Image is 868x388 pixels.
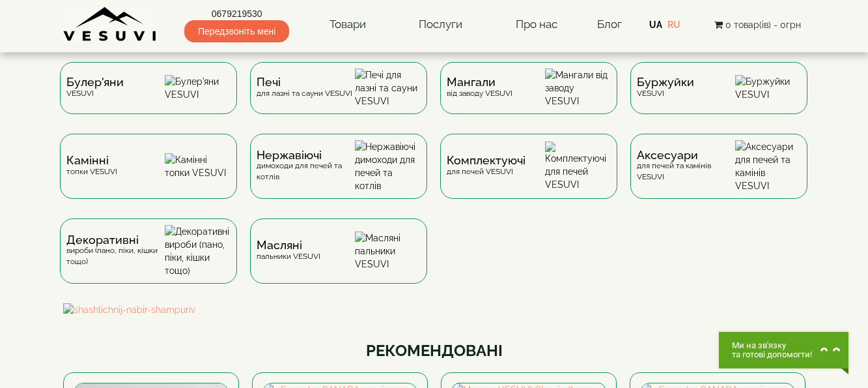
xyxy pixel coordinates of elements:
[66,155,117,177] div: топки VESUVI
[710,18,805,32] button: 0 товар(ів) - 0грн
[725,20,801,30] span: 0 товар(ів) - 0грн
[719,332,848,368] button: Chat button
[165,225,231,277] img: Декоративні вироби (пано, піки, кішки тощо)
[545,142,611,191] img: Комплектуючі для печей VESUVI
[63,7,158,42] img: Завод VESUVI
[66,235,165,245] span: Декоративні
[637,77,694,87] span: Буржуйки
[649,20,662,30] a: UA
[257,77,352,87] span: Печі
[637,150,735,160] span: Аксесуари
[637,150,735,183] div: для печей та камінів VESUVI
[732,350,812,359] span: та готові допомогти!
[53,134,244,218] a: Каміннітопки VESUVI Камінні топки VESUVI
[434,134,624,218] a: Комплектуючідля печей VESUVI Комплектуючі для печей VESUVI
[447,77,512,87] span: Мангали
[735,140,801,192] img: Аксесуари для печей та камінів VESUVI
[503,10,570,40] a: Про нас
[244,62,434,134] a: Печідля лазні та сауни VESUVI Печі для лазні та сауни VESUVI
[63,303,805,316] img: shashlichnij-nabir-shampuriv
[355,231,421,271] img: Масляні пальники VESUVI
[447,155,525,177] div: для печей VESUVI
[545,68,611,108] img: Мангали від заводу VESUVI
[355,68,421,108] img: Печі для лазні та сауни VESUVI
[66,235,165,267] div: вироби (пано, піки, кішки тощо)
[624,62,814,134] a: БуржуйкиVESUVI Буржуйки VESUVI
[165,153,231,179] img: Камінні топки VESUVI
[165,75,231,101] img: Булер'яни VESUVI
[732,341,812,350] span: Ми на зв'язку
[66,155,117,166] span: Камінні
[355,140,421,192] img: Нержавіючі димоходи для печей та котлів
[637,77,694,98] div: VESUVI
[244,134,434,218] a: Нержавіючідимоходи для печей та котлів Нержавіючі димоходи для печей та котлів
[624,134,814,218] a: Аксесуаридля печей та камінів VESUVI Аксесуари для печей та камінів VESUVI
[447,77,512,98] div: від заводу VESUVI
[184,20,289,42] span: Передзвоніть мені
[53,62,244,134] a: Булер'яниVESUVI Булер'яни VESUVI
[66,77,124,98] div: VESUVI
[257,240,320,250] span: Масляні
[244,218,434,303] a: Масляніпальники VESUVI Масляні пальники VESUVI
[257,150,355,183] div: димоходи для печей та котлів
[447,155,525,166] span: Комплектуючі
[257,77,352,98] div: для лазні та сауни VESUVI
[735,75,801,101] img: Буржуйки VESUVI
[257,150,355,160] span: Нержавіючі
[53,218,244,303] a: Декоративнівироби (пано, піки, кішки тощо) Декоративні вироби (пано, піки, кішки тощо)
[667,20,680,30] a: RU
[66,77,124,87] span: Булер'яни
[434,62,624,134] a: Мангаливід заводу VESUVI Мангали від заводу VESUVI
[257,240,320,261] div: пальники VESUVI
[406,10,475,40] a: Послуги
[597,18,622,31] a: Блог
[316,10,379,40] a: Товари
[184,7,289,20] a: 0679219530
